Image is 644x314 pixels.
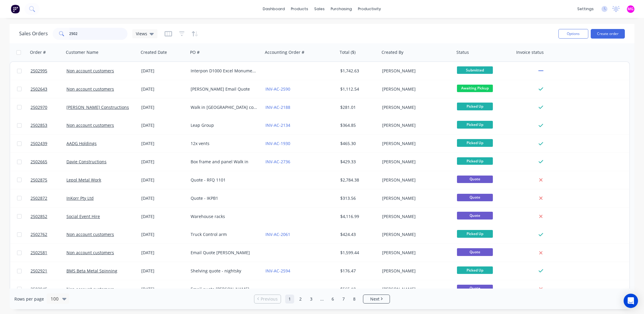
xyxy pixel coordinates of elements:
[350,295,359,304] a: Page 8
[141,141,186,147] div: [DATE]
[191,250,257,256] div: Email Quote [PERSON_NAME]
[31,214,47,220] span: 2502852
[340,159,376,165] div: $429.33
[456,49,469,55] div: Status
[31,189,66,207] a: 2502872
[339,295,348,304] a: Page 7
[265,86,290,92] a: INV-AC-2590
[66,104,129,110] a: [PERSON_NAME] Constructions
[66,68,114,74] a: Non account customers
[363,296,390,302] a: Next page
[340,122,376,128] div: $364.85
[31,98,66,116] a: 2502970
[457,230,493,237] span: Picked Up
[31,171,66,189] a: 2502875
[382,214,449,220] div: [PERSON_NAME]
[191,159,257,165] div: Box frame and panel Walk in
[307,295,316,304] a: Page 3
[382,195,449,201] div: [PERSON_NAME]
[340,250,376,256] div: $1,599.44
[66,177,101,183] a: Lepol Metal Work
[66,159,107,164] a: Davie Constructions
[141,104,186,110] div: [DATE]
[265,141,290,146] a: INV-AC-1930
[457,85,493,92] span: Awaiting Pickup
[66,231,114,237] a: Non account customers
[265,49,304,55] div: Accounting Order #
[340,214,376,220] div: $4,116.99
[191,177,257,183] div: Quote - RFQ 1101
[340,177,376,183] div: $2,784.38
[69,28,128,40] input: Search...
[382,68,449,74] div: [PERSON_NAME]
[285,295,294,304] a: Page 1 is your current page
[457,121,493,128] span: Picked Up
[382,250,449,256] div: [PERSON_NAME]
[382,49,403,55] div: Created By
[31,208,66,225] a: 2502852
[340,286,376,292] div: $565.18
[31,86,47,92] span: 2502643
[141,49,167,55] div: Created Date
[191,68,257,74] div: Interpon D1000 Excel Monument Satin CB
[191,195,257,201] div: Quote - IKPB1
[340,104,376,110] div: $281.01
[457,139,493,147] span: Picked Up
[66,122,114,128] a: Non account customers
[382,141,449,147] div: [PERSON_NAME]
[141,68,186,74] div: [DATE]
[265,104,290,110] a: INV-AC-2188
[31,195,47,201] span: 2502872
[19,31,48,36] h1: Sales Orders
[457,248,493,256] span: Quote
[382,286,449,292] div: [PERSON_NAME]
[66,286,114,292] a: Non account customers
[340,86,376,92] div: $1,112.54
[457,157,493,165] span: Picked Up
[31,80,66,98] a: 2502643
[191,104,257,110] div: Walk in [GEOGRAPHIC_DATA] constructions *ASAP
[516,49,544,55] div: Invoice status
[30,49,46,55] div: Order #
[66,49,98,55] div: Customer Name
[382,104,449,110] div: [PERSON_NAME]
[265,231,290,237] a: INV-AC-2061
[141,159,186,165] div: [DATE]
[191,141,257,147] div: 12x vents
[260,4,288,13] a: dashboard
[574,4,597,13] div: settings
[31,225,66,243] a: 2502762
[355,4,384,13] div: productivity
[382,159,449,165] div: [PERSON_NAME]
[252,295,392,304] ul: Pagination
[628,6,634,12] span: MG
[31,116,66,134] a: 2502853
[191,122,257,128] div: Leap Group
[624,294,638,308] div: Open Intercom Messenger
[141,250,186,256] div: [DATE]
[141,286,186,292] div: [DATE]
[370,296,379,302] span: Next
[31,280,66,298] a: 2502945
[457,194,493,201] span: Quote
[31,231,47,237] span: 2502762
[141,86,186,92] div: [DATE]
[66,268,117,274] a: BMS Beta Metal Spinning
[31,262,66,280] a: 2502921
[265,268,290,274] a: INV-AC-2594
[31,62,66,80] a: 2502995
[340,268,376,274] div: $176.47
[288,4,312,13] div: products
[261,296,278,302] span: Previous
[31,141,47,147] span: 2502439
[382,177,449,183] div: [PERSON_NAME]
[254,296,281,302] a: Previous page
[31,104,47,110] span: 2502970
[141,214,186,220] div: [DATE]
[457,266,493,274] span: Picked Up
[191,214,257,220] div: Warehouse racks
[11,4,20,13] img: Factory
[328,4,355,13] div: purchasing
[382,268,449,274] div: [PERSON_NAME]
[136,31,147,37] span: Views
